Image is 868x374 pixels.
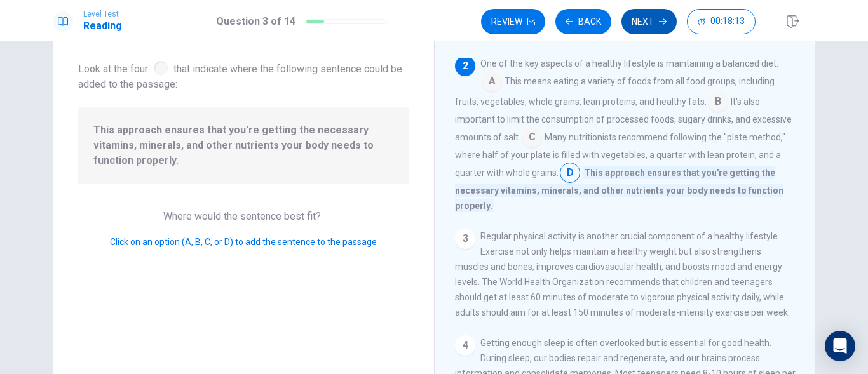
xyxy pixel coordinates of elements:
h1: Question 3 of 14 [216,14,295,29]
button: Next [621,9,677,34]
span: Click on an option (A, B, C, or D) to add the sentence to the passage [110,237,377,247]
button: Back [555,9,611,34]
span: Level Test [83,10,122,18]
span: Regular physical activity is another crucial component of a healthy lifestyle. Exercise not only ... [455,231,790,317]
span: This means eating a variety of foods from all food groups, including fruits, vegetables, whole gr... [455,76,775,107]
span: It's also important to limit the consumption of processed foods, sugary drinks, and excessive amo... [455,97,792,142]
span: A [482,71,502,91]
span: B [708,91,728,112]
span: Many nutritionists recommend following the "plate method," where half of your plate is filled wit... [455,132,785,178]
span: This approach ensures that you're getting the necessary vitamins, minerals, and other nutrients y... [455,166,783,212]
h1: Reading [83,18,122,34]
div: 3 [455,229,475,249]
button: 00:18:13 [687,9,756,34]
span: This approach ensures that you're getting the necessary vitamins, minerals, and other nutrients y... [93,123,393,168]
div: 4 [455,335,475,356]
span: Where would the sentence best fit? [163,210,323,222]
div: Open Intercom Messenger [825,331,855,361]
div: 2 [455,56,475,76]
span: Look at the four that indicate where the following sentence could be added to the passage: [78,58,409,92]
span: C [522,127,542,147]
span: One of the key aspects of a healthy lifestyle is maintaining a balanced diet. [480,58,778,69]
span: 00:18:13 [710,17,745,27]
button: Review [481,9,545,34]
span: D [560,163,580,183]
